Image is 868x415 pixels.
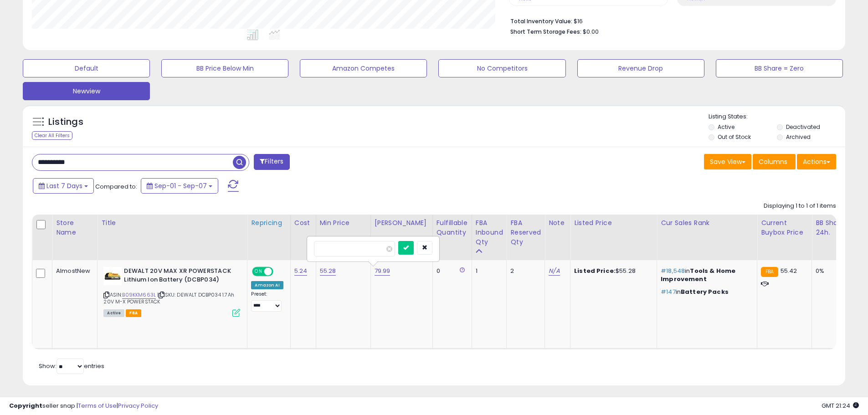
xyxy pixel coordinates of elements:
[375,218,429,228] div: [PERSON_NAME]
[510,218,541,247] div: FBA Reserved Qty
[254,154,289,170] button: Filters
[510,28,581,36] b: Short Term Storage Fees:
[103,267,122,285] img: 31tvWzF8qFL._SL40_.jpg
[46,181,82,190] span: Last 7 Days
[154,181,207,190] span: Sep-01 - Sep-07
[753,154,796,169] button: Columns
[661,267,750,283] p: in
[577,59,704,77] button: Revenue Drop
[103,291,234,305] span: | SKU: DEWALT DCBP034 1.7Ah 20V M-X POWERSTACK
[761,267,778,277] small: FBA
[574,218,653,228] div: Listed Price
[251,291,283,312] div: Preset:
[101,218,243,228] div: Title
[251,218,286,228] div: Repricing
[704,154,751,169] button: Save View
[786,133,811,141] label: Archived
[253,268,265,276] span: ON
[294,266,308,276] a: 5.24
[797,154,836,169] button: Actions
[761,218,808,237] div: Current Buybox Price
[56,218,93,237] div: Store Name
[510,17,572,25] b: Total Inventory Value:
[272,268,287,276] span: OFF
[375,266,390,276] a: 79.99
[816,267,846,275] div: 0%
[9,401,42,410] strong: Copyright
[510,15,829,26] li: $16
[48,116,83,128] h5: Listings
[118,401,158,410] a: Privacy Policy
[320,218,367,228] div: Min Price
[549,266,560,276] a: N/A
[437,267,465,275] div: 0
[9,402,158,410] div: seller snap | |
[300,59,427,77] button: Amazon Competes
[786,123,820,131] label: Deactivated
[583,27,599,36] span: $0.00
[661,288,750,296] p: in
[822,401,859,410] span: 2025-09-15 21:24 GMT
[781,266,797,275] span: 55.42
[39,362,104,370] span: Show: entries
[78,401,117,410] a: Terms of Use
[759,157,787,166] span: Columns
[33,178,94,194] button: Last 7 Days
[574,267,650,275] div: $55.28
[661,266,685,275] span: #18,548
[161,59,288,77] button: BB Price Below Min
[574,266,616,275] b: Listed Price:
[816,218,849,237] div: BB Share 24h.
[681,287,729,296] span: Battery Packs
[294,218,312,228] div: Cost
[124,267,235,286] b: DEWALT 20V MAX XR POWERSTACK Lithium Ion Battery (DCBP034)
[661,218,753,228] div: Cur Sales Rank
[764,202,836,210] div: Displaying 1 to 1 of 1 items
[56,267,90,275] div: AlmostNew
[126,309,141,317] span: FBA
[661,287,676,296] span: #147
[718,133,751,141] label: Out of Stock
[103,309,124,317] span: All listings currently available for purchase on Amazon
[438,59,565,77] button: No Competitors
[251,281,283,289] div: Amazon AI
[661,266,735,283] span: Tools & Home Improvement
[141,178,218,194] button: Sep-01 - Sep-07
[709,113,845,121] p: Listing States:
[320,266,336,276] a: 55.28
[103,267,240,316] div: ASIN:
[23,82,150,100] button: Newview
[716,59,843,77] button: BB Share = Zero
[95,182,137,191] span: Compared to:
[510,267,538,275] div: 2
[32,131,72,140] div: Clear All Filters
[718,123,734,131] label: Active
[23,59,150,77] button: Default
[476,267,500,275] div: 1
[122,291,156,299] a: B09KKM663L
[476,218,503,247] div: FBA inbound Qty
[437,218,468,237] div: Fulfillable Quantity
[549,218,566,228] div: Note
